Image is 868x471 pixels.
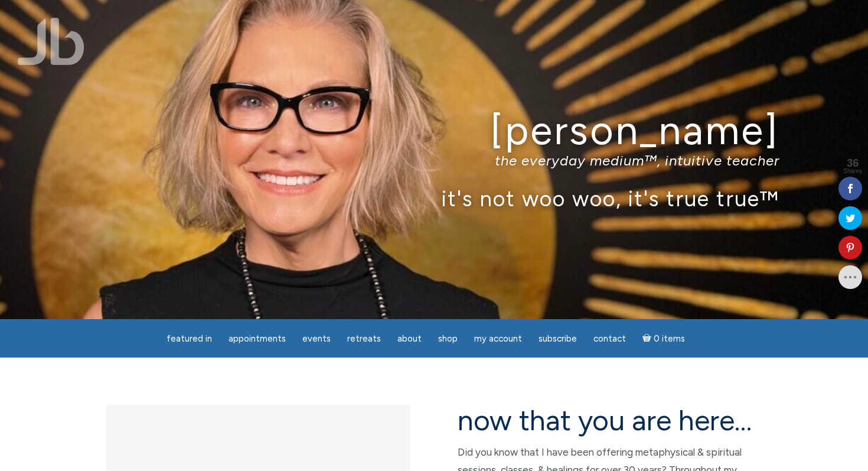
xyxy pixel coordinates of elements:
p: the everyday medium™, intuitive teacher [89,152,779,169]
a: Events [295,327,338,350]
span: Appointments [229,333,286,344]
p: it's not woo woo, it's true true™ [89,186,779,211]
a: Cart0 items [635,326,692,350]
h1: [PERSON_NAME] [89,108,779,152]
a: Retreats [340,327,388,350]
h2: now that you are here… [458,405,762,436]
a: featured in [159,327,219,350]
span: My Account [474,333,522,344]
span: About [397,333,422,344]
span: Subscribe [539,333,577,344]
a: Contact [586,327,633,350]
a: My Account [467,327,529,350]
a: Appointments [221,327,293,350]
span: 36 [843,158,862,168]
i: Cart [642,333,654,344]
a: Shop [431,327,465,350]
span: Events [302,333,331,344]
span: Shop [438,333,458,344]
span: Retreats [347,333,381,344]
span: 0 items [654,334,685,343]
span: Shares [843,168,862,174]
img: Jamie Butler. The Everyday Medium [18,18,84,65]
span: Contact [593,333,626,344]
a: Subscribe [531,327,584,350]
span: featured in [167,333,212,344]
a: About [390,327,429,350]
